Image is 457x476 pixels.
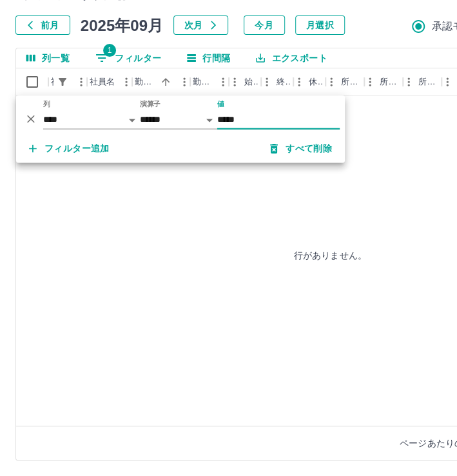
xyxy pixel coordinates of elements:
div: 所定終業 [380,68,400,95]
div: 勤務区分 [193,68,213,95]
div: 始業 [244,68,258,95]
button: 前月 [15,15,70,35]
div: 休憩 [293,68,326,95]
button: すべて削除 [260,137,342,160]
label: 列 [43,99,50,109]
button: 行間隔 [177,48,240,68]
button: 列選択 [16,48,80,68]
button: メニュー [175,72,194,92]
button: フィルター表示 [85,48,171,68]
div: 所定終業 [364,68,403,95]
div: 勤務日 [135,68,157,95]
div: 所定休憩 [403,68,442,95]
div: 終業 [277,68,291,95]
div: 社員名 [90,68,115,95]
div: 休憩 [309,68,323,95]
div: 1件のフィルターを適用中 [53,73,72,91]
button: 次月 [173,15,228,35]
button: メニュー [213,72,233,92]
div: 終業 [261,68,293,95]
span: 1 [103,44,116,57]
button: 今月 [244,15,285,35]
label: 演算子 [140,99,160,109]
div: 始業 [229,68,261,95]
div: 所定開始 [341,68,362,95]
button: エクスポート [246,48,337,68]
div: 所定開始 [326,68,364,95]
div: 社員名 [87,68,132,95]
button: メニュー [72,72,91,92]
button: メニュー [117,72,136,92]
button: 月選択 [295,15,345,35]
div: 勤務区分 [190,68,229,95]
div: 所定休憩 [418,68,439,95]
label: 値 [217,99,224,109]
button: 削除 [21,109,41,128]
button: フィルター表示 [53,73,72,91]
button: ソート [157,73,175,91]
button: フィルター追加 [19,137,120,160]
div: 勤務日 [132,68,190,95]
div: 社員番号 [48,68,87,95]
h5: 2025年09月 [81,15,163,35]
